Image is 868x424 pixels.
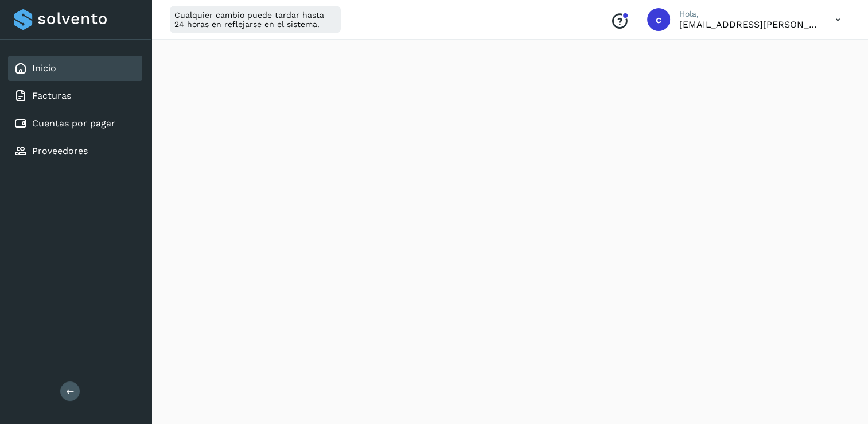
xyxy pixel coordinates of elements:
[32,118,115,129] a: Cuentas por pagar
[170,6,341,33] div: Cualquier cambio puede tardar hasta 24 horas en reflejarse en el sistema.
[8,83,142,109] div: Facturas
[8,138,142,164] div: Proveedores
[32,90,71,101] a: Facturas
[679,9,817,19] p: Hola,
[8,56,142,81] div: Inicio
[32,145,88,156] a: Proveedores
[32,63,56,74] a: Inicio
[679,19,817,30] p: coral.lorenzo@clgtransportes.com
[8,111,142,136] div: Cuentas por pagar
